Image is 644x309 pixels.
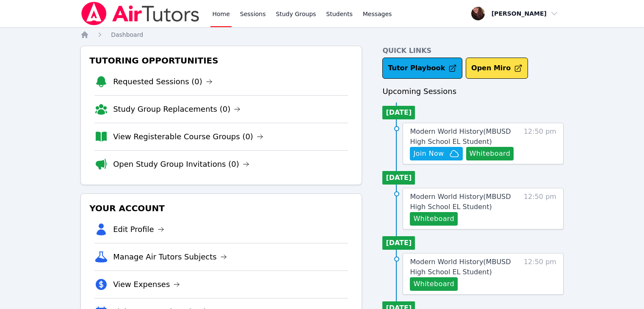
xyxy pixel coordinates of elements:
[524,127,556,160] span: 12:50 pm
[111,30,143,39] a: Dashboard
[80,2,200,25] img: Air Tutors
[410,192,520,212] a: Modern World History(MBUSD High School EL Student)
[113,131,263,143] a: View Registerable Course Groups (0)
[410,127,511,146] span: Modern World History ( MBUSD High School EL Student )
[410,127,520,147] a: Modern World History(MBUSD High School EL Student)
[410,257,520,277] a: Modern World History(MBUSD High School EL Student)
[113,76,213,88] a: Requested Sessions (0)
[466,147,514,160] button: Whiteboard
[410,212,458,226] button: Whiteboard
[80,30,564,39] nav: Breadcrumb
[88,53,355,68] h3: Tutoring Opportunities
[363,10,392,18] span: Messages
[111,31,143,38] span: Dashboard
[382,106,415,119] li: [DATE]
[524,257,556,291] span: 12:50 pm
[382,236,415,250] li: [DATE]
[88,201,355,216] h3: Your Account
[410,147,462,160] button: Join Now
[413,149,444,159] span: Join Now
[466,58,528,79] button: Open Miro
[524,192,556,226] span: 12:50 pm
[410,258,511,276] span: Modern World History ( MBUSD High School EL Student )
[382,46,564,56] h4: Quick Links
[113,103,240,115] a: Study Group Replacements (0)
[382,58,462,79] a: Tutor Playbook
[410,193,511,211] span: Modern World History ( MBUSD High School EL Student )
[382,86,564,97] h3: Upcoming Sessions
[410,277,458,291] button: Whiteboard
[113,279,180,290] a: View Expenses
[382,171,415,185] li: [DATE]
[113,251,227,263] a: Manage Air Tutors Subjects
[113,223,164,235] a: Edit Profile
[113,158,249,170] a: Open Study Group Invitations (0)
